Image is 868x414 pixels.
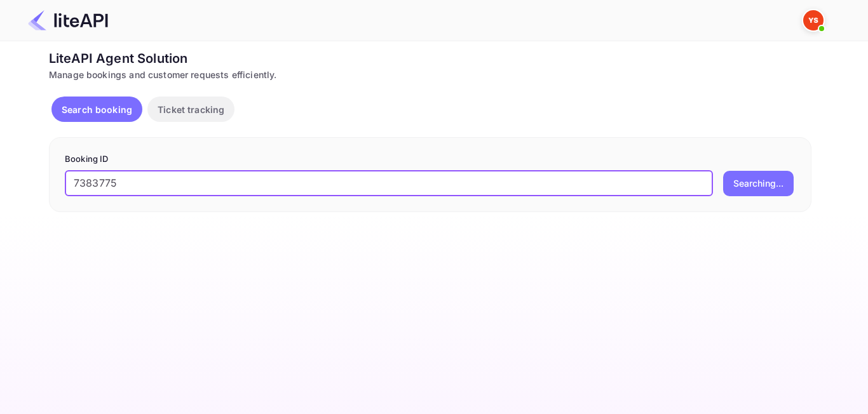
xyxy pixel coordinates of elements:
div: LiteAPI Agent Solution [49,49,811,68]
p: Search booking [62,103,132,116]
p: Ticket tracking [158,103,224,116]
p: Booking ID [65,153,796,166]
img: LiteAPI Logo [28,10,108,30]
input: Enter Booking ID (e.g., 63782194) [65,171,713,196]
div: Manage bookings and customer requests efficiently. [49,68,811,81]
img: Yandex Support [803,10,824,30]
button: Searching... [723,171,794,196]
